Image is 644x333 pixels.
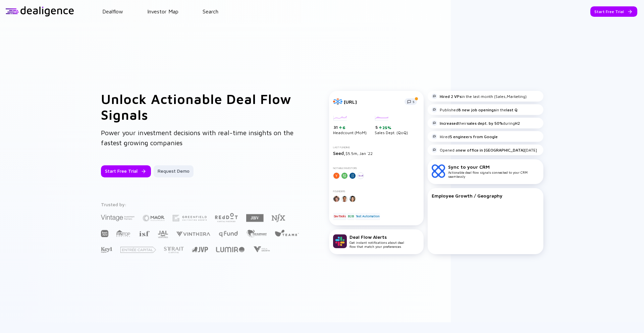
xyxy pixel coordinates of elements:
[101,247,112,253] img: Key1 Capital
[334,125,367,130] div: 31
[101,202,300,207] div: Trusted by:
[458,148,525,153] strong: new office in [GEOGRAPHIC_DATA]
[173,215,207,221] img: Greenfield Partners
[253,246,270,253] img: Viola Growth
[440,94,462,99] strong: Hired 2 VPs
[333,213,346,220] div: DevTools
[333,146,420,149] div: Last Funding
[375,116,408,135] div: Sales Dept. (QoQ)
[102,8,123,14] a: Dealflow
[467,121,503,126] strong: sales dept. by 50%
[101,129,293,147] span: Power your investment decisions with real-time insights on the fastest growing companies
[139,230,150,236] img: Israel Secondary Fund
[342,125,345,130] div: 6
[246,230,267,237] img: The Elephant
[333,116,367,135] div: Headcount (MoM)
[382,125,391,130] div: 25%
[350,234,404,240] div: Deal Flow Alerts
[590,6,637,17] button: Start Free Trial
[116,230,130,237] img: FINTOP Capital
[458,107,496,112] strong: 8 new job openings
[432,107,518,112] div: Published in the
[101,214,135,222] img: Vintage Investment Partners
[347,213,354,220] div: B2B
[158,231,168,238] img: JAL Ventures
[216,247,245,252] img: Lumir Ventures
[375,125,408,130] div: 5
[333,167,420,170] div: Notable Investors
[120,247,156,253] img: Entrée Capital
[333,190,420,193] div: Founders
[192,247,208,252] img: Jerusalem Venture Partners
[101,91,302,122] h1: Unlock Actionable Deal Flow Signals
[506,107,518,112] strong: last Q
[333,150,345,156] span: Seed,
[218,230,238,238] img: Q Fund
[101,165,151,177] button: Start Free Trial
[203,8,218,14] a: Search
[143,213,165,224] img: Maor Investments
[355,213,380,220] div: Test Automation
[448,164,539,170] div: Sync to your CRM
[440,121,458,126] strong: Increased
[432,120,520,126] div: their during
[432,94,527,99] div: in the last month (Sales,Marketing)
[333,150,420,156] div: $5.5m, Jan `22
[272,214,285,222] img: NFX
[344,99,400,105] div: [URL]
[432,147,537,153] div: Opened a [DATE]
[432,134,498,139] div: Hired
[164,247,184,253] img: Strait Capital
[176,231,210,237] img: Vinthera
[275,229,299,236] img: Team8
[147,8,178,14] a: Investor Map
[154,165,194,177] button: Request Demo
[350,234,404,248] div: Get instant notifications about deal flow that match your preferences
[246,214,264,222] img: JBV Capital
[515,121,520,126] strong: H2
[215,212,238,223] img: Red Dot Capital Partners
[432,193,539,199] div: Employee Growth / Geography
[448,164,539,178] div: Actionable deal flow signals connected to your CRM seamlessly
[450,134,498,139] strong: 5 engineers from Google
